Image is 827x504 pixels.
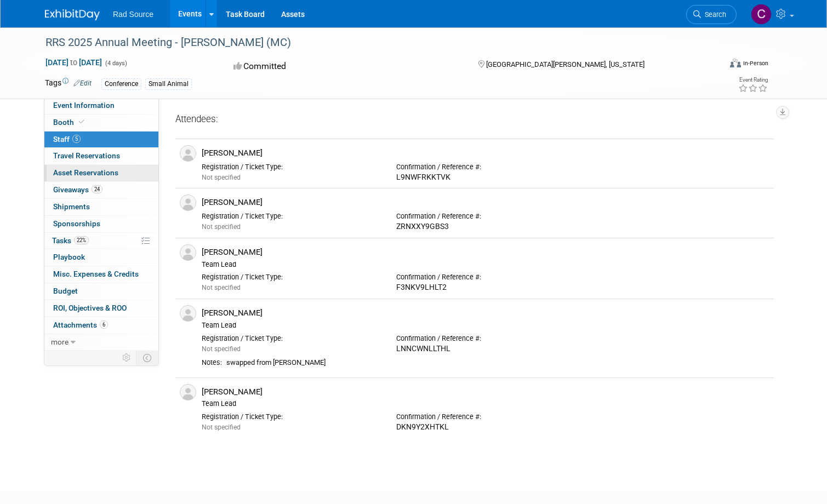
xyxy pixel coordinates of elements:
span: Rad Source [113,10,153,19]
span: Not specified [202,423,241,431]
span: Not specified [202,345,241,353]
div: Registration / Ticket Type: [202,413,380,421]
img: Associate-Profile-5.png [180,145,196,162]
div: Confirmation / Reference #: [396,273,574,282]
td: Personalize Event Tab Strip [117,351,136,365]
div: [PERSON_NAME] [202,247,769,257]
span: Event Information [53,101,115,110]
div: Registration / Ticket Type: [202,273,380,282]
div: Registration / Ticket Type: [202,334,380,343]
div: Team Lead [202,321,769,330]
a: more [44,334,158,351]
span: Shipments [53,202,90,211]
div: Registration / Ticket Type: [202,163,380,171]
span: Not specified [202,174,241,181]
a: Edit [73,79,92,87]
i: Booth reservation complete [79,119,84,125]
div: LNNCWNLLTHL [396,344,574,354]
img: Associate-Profile-5.png [180,244,196,261]
span: Not specified [202,284,241,291]
a: Staff5 [44,131,158,148]
span: Misc. Expenses & Credits [53,270,139,278]
div: ZRNXXY9GBS3 [396,222,574,232]
a: Shipments [44,199,158,215]
div: [PERSON_NAME] [202,148,769,158]
img: ExhibitDay [45,9,100,20]
img: Associate-Profile-5.png [180,384,196,400]
a: Tasks22% [44,233,158,249]
div: Registration / Ticket Type: [202,212,380,221]
a: Search [686,5,737,24]
span: Tasks [52,236,89,245]
div: Confirmation / Reference #: [396,334,574,343]
a: Giveaways24 [44,182,158,198]
span: 5 [72,135,81,143]
div: Committed [230,57,460,76]
div: Confirmation / Reference #: [396,163,574,171]
span: Budget [53,287,78,295]
span: 6 [100,320,108,329]
div: Conference [101,78,141,90]
td: Tags [45,77,92,90]
div: [PERSON_NAME] [202,308,769,318]
div: Event Format [661,57,768,73]
div: [PERSON_NAME] [202,197,769,208]
a: Attachments6 [44,317,158,334]
span: 24 [92,185,102,193]
span: 22% [74,236,89,244]
span: Travel Reservations [53,151,120,160]
div: L9NWFRKKTVK [396,173,574,182]
span: more [51,337,69,346]
td: Toggle Event Tabs [136,351,159,365]
div: swapped from [PERSON_NAME] [226,358,769,368]
div: In-Person [743,59,768,67]
a: Misc. Expenses & Credits [44,266,158,283]
a: Playbook [44,249,158,266]
span: Playbook [53,253,85,261]
a: ROI, Objectives & ROO [44,300,158,317]
div: Small Animal [145,78,192,90]
div: Confirmation / Reference #: [396,413,574,421]
a: Travel Reservations [44,148,158,164]
div: [PERSON_NAME] [202,387,769,397]
span: ROI, Objectives & ROO [53,303,127,312]
div: Confirmation / Reference #: [396,212,574,221]
img: Candice Cash [751,4,772,25]
div: Attendees: [175,113,774,127]
a: Event Information [44,98,158,114]
span: (4 days) [104,60,127,67]
a: Asset Reservations [44,165,158,181]
span: Not specified [202,223,241,231]
div: Team Lead [202,260,769,269]
span: to [69,58,79,67]
a: Budget [44,283,158,300]
span: Giveaways [53,185,102,194]
a: Sponsorships [44,216,158,232]
a: Booth [44,114,158,131]
span: Staff [53,135,81,144]
img: Associate-Profile-5.png [180,305,196,322]
span: Attachments [53,320,108,329]
img: Format-Inperson.png [730,59,741,67]
img: Associate-Profile-5.png [180,194,196,211]
div: Event Rating [738,77,768,83]
span: Search [701,10,726,19]
span: Sponsorships [53,219,100,228]
div: Notes: [202,358,222,367]
div: DKN9Y2XHTKL [396,422,574,432]
span: [GEOGRAPHIC_DATA][PERSON_NAME], [US_STATE] [486,60,645,68]
span: [DATE] [DATE] [45,58,102,67]
span: Booth [53,118,87,127]
div: F3NKV9LHLT2 [396,283,574,293]
div: RRS 2025 Annual Meeting - [PERSON_NAME] (MC) [42,33,707,53]
div: Team Lead [202,399,769,408]
span: Asset Reservations [53,168,118,177]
